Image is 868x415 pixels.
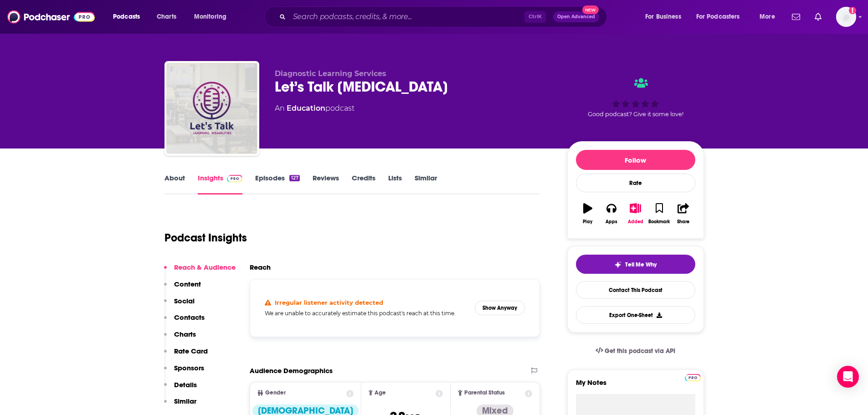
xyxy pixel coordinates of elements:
button: Play [576,197,600,230]
h4: Irregular listener activity detected [275,299,383,306]
div: Play [583,219,592,225]
p: Social [174,297,195,305]
span: Open Advanced [557,15,595,19]
a: Show notifications dropdown [788,9,804,25]
p: Charts [174,330,196,338]
button: Similar [164,397,196,414]
button: Added [623,197,647,230]
a: Education [287,104,325,113]
div: Added [628,219,643,225]
a: Get this podcast via API [588,340,683,362]
input: Search podcasts, credits, & more... [289,10,524,24]
a: Reviews [313,174,339,195]
img: Let’s Talk Learning Disabilities [166,63,257,154]
a: Similar [415,174,437,195]
span: Gender [265,390,286,396]
button: Show profile menu [836,7,856,27]
p: Contacts [174,313,205,322]
img: Podchaser Pro [685,374,701,381]
button: open menu [188,10,238,24]
a: Charts [151,10,182,24]
h2: Reach [250,263,271,272]
a: Pro website [685,373,701,381]
h1: Podcast Insights [164,231,247,245]
label: My Notes [576,378,695,394]
button: Export One-Sheet [576,306,695,324]
span: Diagnostic Learning Services [275,69,386,78]
div: 127 [289,175,299,181]
button: Share [671,197,695,230]
a: Credits [352,174,375,195]
div: Good podcast? Give it some love! [567,69,704,126]
p: Rate Card [174,347,208,355]
img: Podchaser Pro [227,175,243,182]
div: Search podcasts, credits, & more... [273,6,616,27]
p: Sponsors [174,364,204,372]
button: Show Anyway [475,301,525,315]
p: Details [174,380,197,389]
span: Get this podcast via API [605,347,675,355]
button: open menu [753,10,786,24]
button: Social [164,297,195,313]
svg: Add a profile image [849,7,856,14]
span: For Business [645,10,681,23]
a: Show notifications dropdown [811,9,825,25]
span: Podcasts [113,10,140,23]
button: Charts [164,330,196,347]
div: Rate [576,174,695,192]
span: Age [375,390,386,396]
span: Parental Status [464,390,505,396]
h2: Audience Demographics [250,366,333,375]
span: For Podcasters [696,10,740,23]
span: More [760,10,775,23]
a: Contact This Podcast [576,281,695,299]
a: Lists [388,174,402,195]
span: Logged in as tfnewsroom [836,7,856,27]
button: Contacts [164,313,205,330]
button: open menu [639,10,693,24]
span: Monitoring [194,10,226,23]
img: Podchaser - Follow, Share and Rate Podcasts [7,8,95,26]
div: Bookmark [648,219,670,225]
button: Rate Card [164,347,208,364]
div: Open Intercom Messenger [837,366,859,388]
p: Content [174,280,201,288]
button: Apps [600,197,623,230]
button: Sponsors [164,364,204,380]
button: open menu [690,10,753,24]
div: Apps [606,219,617,225]
img: tell me why sparkle [614,261,621,268]
div: Share [677,219,689,225]
div: An podcast [275,103,354,114]
span: Ctrl K [524,11,546,23]
p: Similar [174,397,196,405]
button: Content [164,280,201,297]
button: open menu [107,10,152,24]
button: Follow [576,150,695,170]
button: tell me why sparkleTell Me Why [576,255,695,274]
button: Bookmark [647,197,671,230]
button: Open AdvancedNew [553,11,599,22]
span: Tell Me Why [625,261,657,268]
h5: We are unable to accurately estimate this podcast's reach at this time. [265,310,468,317]
span: Charts [157,10,176,23]
a: InsightsPodchaser Pro [198,174,243,195]
img: User Profile [836,7,856,27]
a: About [164,174,185,195]
p: Reach & Audience [174,263,236,272]
button: Details [164,380,197,397]
span: Good podcast? Give it some love! [588,111,683,118]
a: Episodes127 [255,174,299,195]
button: Reach & Audience [164,263,236,280]
span: New [582,5,599,14]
